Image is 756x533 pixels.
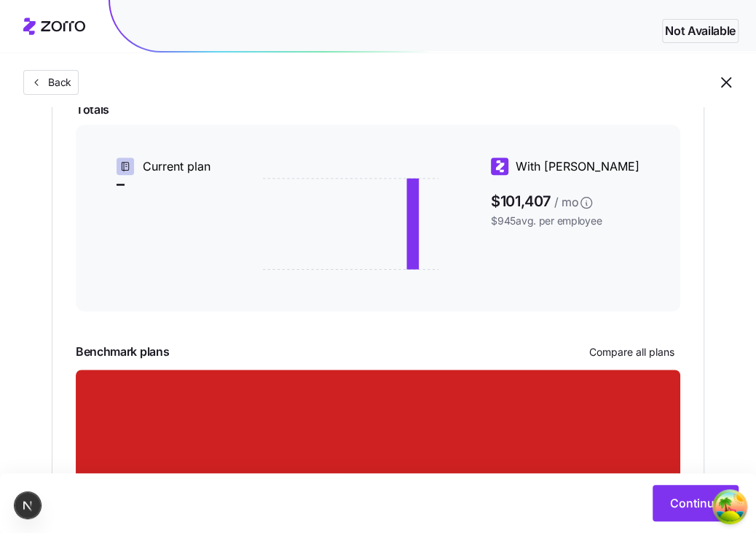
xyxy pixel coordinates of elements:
[554,193,579,211] span: / mo
[491,157,639,176] div: With [PERSON_NAME]
[653,485,739,521] button: Continue
[23,70,79,95] button: Back
[117,157,210,176] div: Current plan
[665,22,736,40] span: Not Available
[491,187,639,211] span: $101,407
[670,494,721,512] span: Continue
[583,341,680,364] button: Compare all plans
[491,214,639,228] span: $945 avg. per employee
[117,176,210,192] span: –
[715,492,744,521] button: Open Tanstack query devtools
[76,101,680,119] span: Totals
[42,75,71,90] span: Back
[76,343,169,361] span: Benchmark plans
[589,345,674,359] span: Compare all plans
